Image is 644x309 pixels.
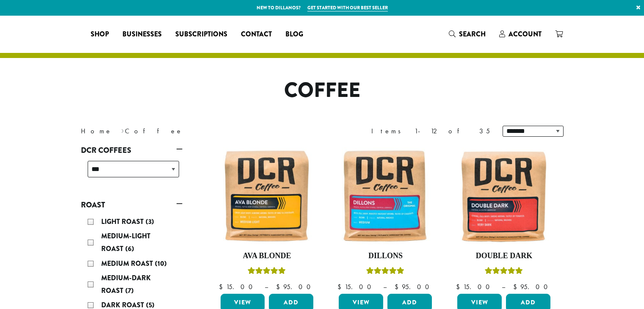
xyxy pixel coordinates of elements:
[101,217,146,226] span: Light Roast
[91,29,109,40] span: Shop
[337,251,434,261] h4: Dillons
[337,282,345,291] span: $
[455,147,553,245] img: Double-Dark-12oz-300x300.jpg
[455,147,553,290] a: Double DarkRated 4.50 out of 5
[175,29,227,40] span: Subscriptions
[395,282,433,291] bdi: 95.00
[125,286,134,295] span: (7)
[125,244,134,254] span: (6)
[456,282,494,291] bdi: 15.00
[81,143,182,157] a: DCR Coffees
[218,251,316,261] h4: Ava Blonde
[218,147,316,290] a: Ava BlondeRated 5.00 out of 5
[146,217,154,226] span: (3)
[276,282,283,291] span: $
[81,157,182,188] div: DCR Coffees
[241,29,272,40] span: Contact
[101,259,155,268] span: Medium Roast
[383,282,387,291] span: –
[513,282,520,291] span: $
[219,282,257,291] bdi: 15.00
[81,198,182,212] a: Roast
[101,231,150,254] span: Medium-Light Roast
[513,282,552,291] bdi: 95.00
[81,126,310,136] nav: Breadcrumb
[218,147,315,245] img: Ava-Blonde-12oz-1-300x300.jpg
[265,282,268,291] span: –
[155,259,167,268] span: (10)
[455,251,553,261] h4: Double Dark
[101,273,151,295] span: Medium-Dark Roast
[337,147,434,290] a: DillonsRated 5.00 out of 5
[456,282,463,291] span: $
[485,266,523,279] div: Rated 4.50 out of 5
[75,78,570,103] h1: Coffee
[276,282,315,291] bdi: 95.00
[337,147,434,245] img: Dillons-12oz-300x300.jpg
[81,127,112,135] a: Home
[219,282,226,291] span: $
[285,29,303,40] span: Blog
[121,123,124,136] span: ›
[442,27,492,41] a: Search
[84,28,116,41] a: Shop
[371,126,490,136] div: Items 1-12 of 35
[337,282,375,291] bdi: 15.00
[459,29,486,39] span: Search
[395,282,402,291] span: $
[122,29,162,40] span: Businesses
[366,266,404,279] div: Rated 5.00 out of 5
[307,4,388,11] a: Get started with our best seller
[509,29,542,39] span: Account
[248,266,286,279] div: Rated 5.00 out of 5
[502,282,505,291] span: –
